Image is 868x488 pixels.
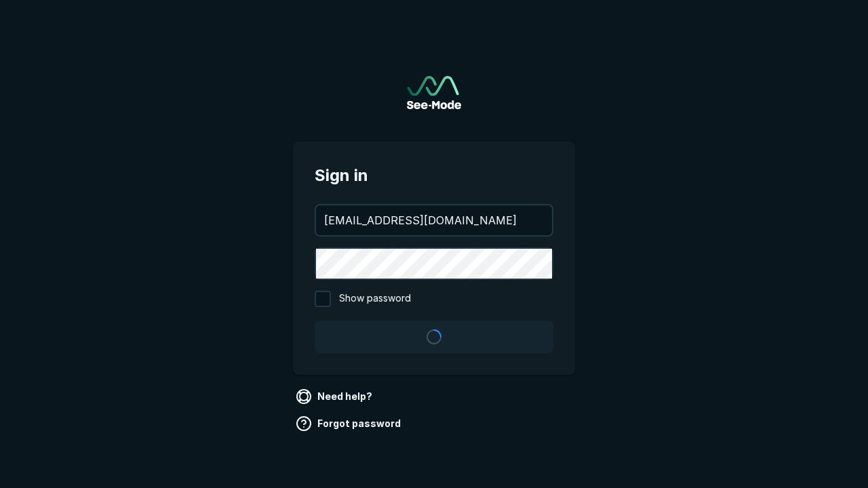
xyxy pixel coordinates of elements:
span: Show password [339,291,411,307]
a: Go to sign in [407,76,461,109]
a: Need help? [293,386,378,407]
a: Forgot password [293,413,406,434]
input: your@email.com [316,205,552,235]
img: See-Mode Logo [407,76,461,109]
span: Sign in [315,163,553,188]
